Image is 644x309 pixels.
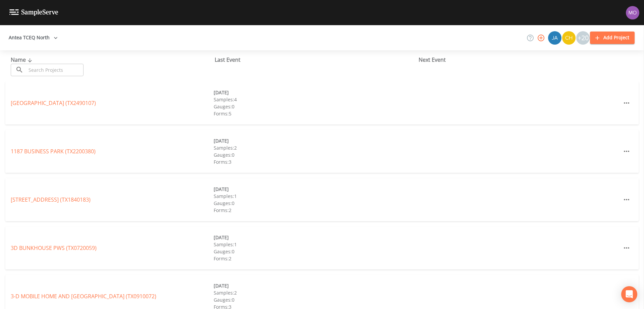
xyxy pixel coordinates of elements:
[214,207,417,214] div: Forms: 2
[562,31,576,45] div: Charles Medina
[214,186,417,193] div: [DATE]
[214,289,417,296] div: Samples: 2
[214,151,417,158] div: Gauges: 0
[548,31,562,45] div: James Whitmire
[11,56,34,63] span: Name
[11,148,96,155] a: 1187 BUSINESS PARK (TX2200380)
[11,293,156,300] a: 3-D MOBILE HOME AND [GEOGRAPHIC_DATA] (TX0910072)
[214,248,417,255] div: Gauges: 0
[6,32,60,44] button: Antea TCEQ North
[214,296,417,303] div: Gauges: 0
[214,241,417,248] div: Samples: 1
[215,56,419,64] div: Last Event
[214,144,417,151] div: Samples: 2
[548,31,561,45] img: 2e773653e59f91cc345d443c311a9659
[9,9,58,16] img: logo
[214,103,417,110] div: Gauges: 0
[214,193,417,200] div: Samples: 1
[214,234,417,241] div: [DATE]
[419,56,623,64] div: Next Event
[11,99,96,107] a: [GEOGRAPHIC_DATA] (TX2490107)
[11,244,97,252] a: 3D BUNKHOUSE PWS (TX0720059)
[214,96,417,103] div: Samples: 4
[621,286,637,302] div: Open Intercom Messenger
[214,255,417,262] div: Forms: 2
[214,110,417,117] div: Forms: 5
[214,200,417,207] div: Gauges: 0
[214,137,417,144] div: [DATE]
[214,89,417,96] div: [DATE]
[11,196,91,203] a: [STREET_ADDRESS] (TX1840183)
[626,6,639,19] img: 4e251478aba98ce068fb7eae8f78b90c
[26,64,84,76] input: Search Projects
[562,31,576,45] img: c74b8b8b1c7a9d34f67c5e0ca157ed15
[214,158,417,165] div: Forms: 3
[214,282,417,289] div: [DATE]
[590,32,635,44] button: Add Project
[576,31,590,45] div: +20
